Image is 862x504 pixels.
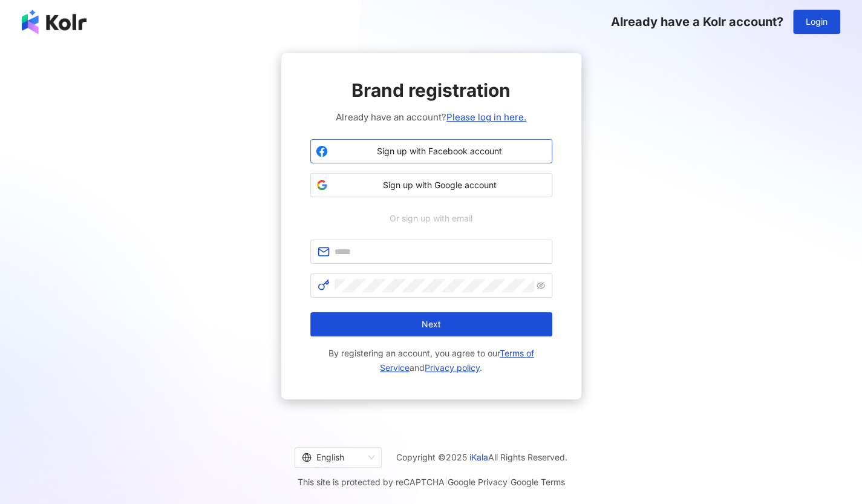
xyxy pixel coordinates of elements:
div: English [302,448,364,467]
button: Sign up with Facebook account [310,139,552,163]
button: Sign up with Google account [310,173,552,197]
span: | [445,477,448,487]
a: Privacy policy [425,362,480,373]
span: By registering an account, you agree to our and . [310,346,552,375]
span: Already have an account? [336,110,526,125]
button: Next [310,312,552,336]
span: Copyright © 2025 All Rights Reserved. [396,450,567,465]
button: Login [793,10,840,34]
span: Brand registration [351,77,511,103]
span: eye-invisible [537,281,545,290]
img: logo [22,10,87,34]
a: iKala [469,452,488,462]
a: Please log in here. [446,111,526,123]
span: This site is protected by reCAPTCHA [298,475,565,489]
span: Sign up with Google account [333,179,547,191]
span: | [508,477,511,487]
span: Or sign up with email [381,212,481,225]
a: Google Terms [511,477,565,487]
span: Login [806,17,828,27]
a: Google Privacy [448,477,508,487]
span: Sign up with Facebook account [333,145,547,157]
span: Already have a Kolr account? [611,15,783,29]
span: Next [422,319,441,329]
